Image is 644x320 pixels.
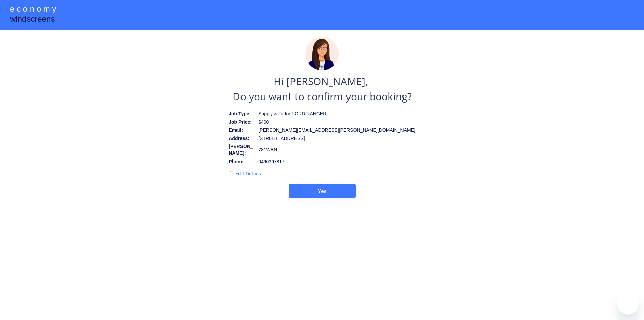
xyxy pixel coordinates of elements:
[229,158,255,165] div: Phone:
[258,135,332,142] div: [STREET_ADDRESS]
[617,293,639,315] iframe: Button to launch messaging window
[258,111,332,117] div: Supply & Fit for FORD RANGER
[229,111,255,117] div: Job Type:
[258,127,415,134] div: [PERSON_NAME][EMAIL_ADDRESS][PERSON_NAME][DOMAIN_NAME]
[229,127,255,134] div: Email:
[10,13,55,26] div: windscreens
[233,74,412,104] div: Hi [PERSON_NAME], Do you want to confirm your booking?
[10,3,56,16] div: e c o n o m y
[258,147,332,153] div: 781WBN
[305,37,339,70] img: madeline.png
[229,135,255,142] div: Address:
[289,184,356,198] button: Yes
[258,158,332,165] div: 0490367817
[258,119,332,126] div: $400
[229,143,255,156] div: [PERSON_NAME]:
[235,170,261,177] label: Edit Details
[229,119,255,126] div: Job Price:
